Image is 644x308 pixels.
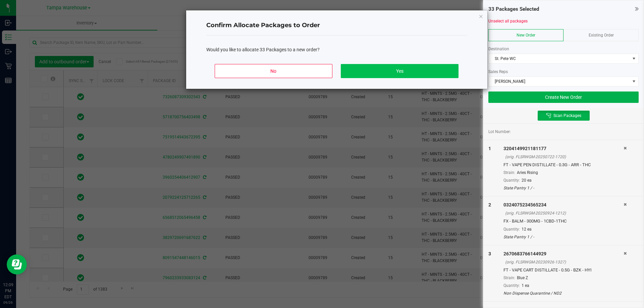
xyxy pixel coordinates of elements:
h4: Confirm Allocate Packages to Order [206,21,467,30]
div: Would you like to allocate 33 Packages to a new order? [206,46,467,53]
button: No [215,64,332,78]
iframe: Resource center [7,254,27,274]
button: Yes [341,64,458,78]
button: Close [479,12,483,20]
